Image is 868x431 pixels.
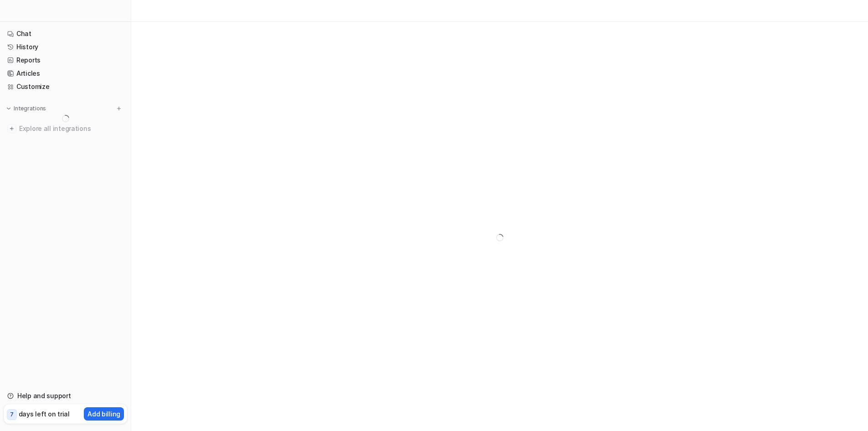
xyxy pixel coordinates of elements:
[14,105,46,112] p: Integrations
[10,410,14,419] p: 7
[4,389,127,402] a: Help and support
[87,409,120,419] p: Add billing
[5,105,12,112] img: expand menu
[84,407,124,421] button: Add billing
[4,67,127,80] a: Articles
[19,121,123,136] span: Explore all integrations
[4,27,127,40] a: Chat
[116,105,122,112] img: menu_add.svg
[4,80,127,93] a: Customize
[4,41,127,53] a: History
[4,122,127,135] a: Explore all integrations
[4,54,127,67] a: Reports
[19,409,70,419] p: days left on trial
[7,124,16,133] img: explore all integrations
[4,104,49,113] button: Integrations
